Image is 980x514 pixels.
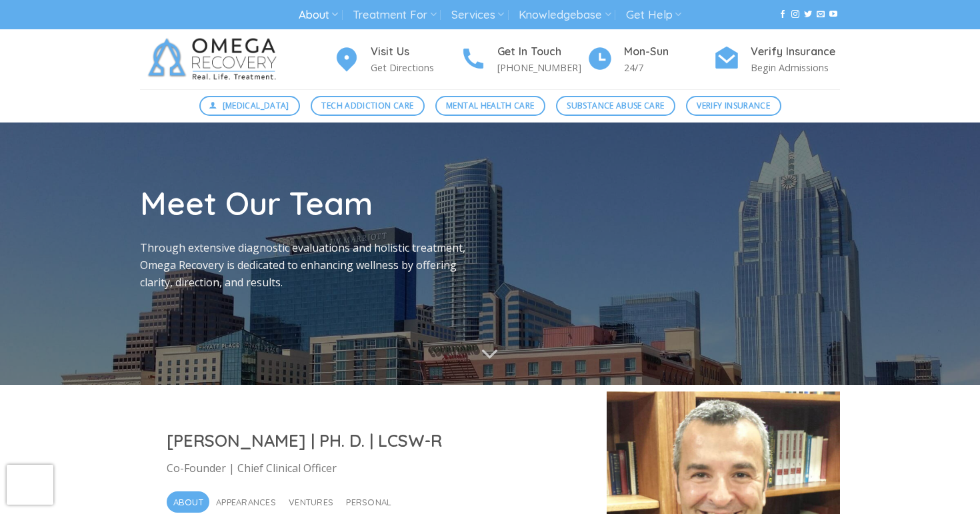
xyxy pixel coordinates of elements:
a: Visit Us Get Directions [333,43,460,76]
a: Follow on YouTube [829,10,837,19]
span: Appearances [216,491,276,513]
span: Verify Insurance [697,99,770,112]
p: Begin Admissions [751,60,840,75]
a: About [299,3,338,27]
a: Knowledgebase [519,3,611,27]
h2: [PERSON_NAME] | PH. D. | LCSW-R [167,429,580,451]
a: Follow on Facebook [779,10,787,19]
a: Follow on Instagram [791,10,799,19]
a: Services [451,3,504,27]
h4: Verify Insurance [751,43,840,61]
h4: Mon-Sun [624,43,713,61]
a: Send us an email [817,10,825,19]
span: About [173,491,203,513]
p: 24/7 [624,60,713,75]
a: Tech Addiction Care [311,96,425,116]
p: Get Directions [371,60,460,75]
span: Personal [346,491,391,513]
p: Through extensive diagnostic evaluations and holistic treatment, Omega Recovery is dedicated to e... [140,240,480,291]
h4: Visit Us [371,43,460,61]
h1: Meet Our Team [140,182,480,224]
a: Verify Insurance [686,96,781,116]
a: Follow on Twitter [804,10,812,19]
a: Treatment For [353,3,436,27]
p: Co-Founder | Chief Clinical Officer [167,460,580,477]
a: Get In Touch [PHONE_NUMBER] [460,43,587,76]
span: Tech Addiction Care [321,99,413,112]
span: [MEDICAL_DATA] [223,99,289,112]
a: Get Help [626,3,681,27]
span: Substance Abuse Care [567,99,664,112]
a: [MEDICAL_DATA] [199,96,301,116]
img: Omega Recovery [140,29,290,89]
span: Mental Health Care [446,99,534,112]
a: Verify Insurance Begin Admissions [713,43,840,76]
p: [PHONE_NUMBER] [497,60,587,75]
h4: Get In Touch [497,43,587,61]
a: Mental Health Care [435,96,545,116]
span: Ventures [289,491,333,513]
button: Scroll for more [465,337,515,372]
a: Substance Abuse Care [556,96,675,116]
